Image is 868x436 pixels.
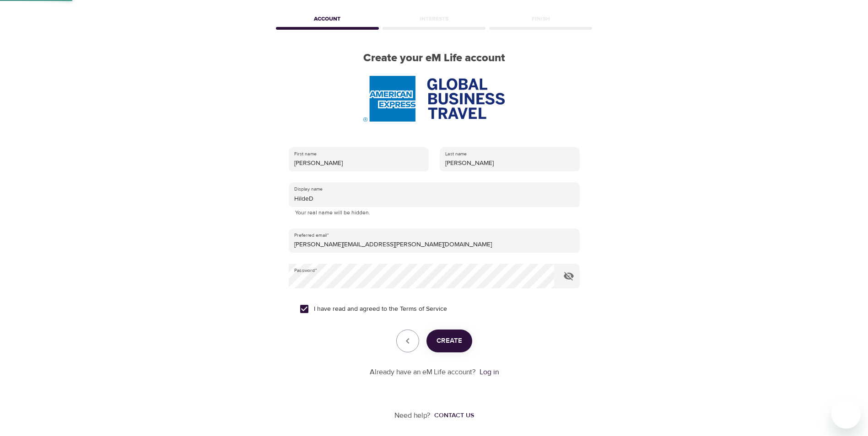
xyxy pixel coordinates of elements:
[431,411,474,420] a: Contact us
[831,399,861,429] iframe: Button to launch messaging window
[295,208,573,218] p: Your real name will be hidden.
[363,76,504,122] img: AmEx%20GBT%20logo.png
[434,411,474,420] div: Contact us
[370,367,476,378] p: Already have an eM Life account?
[274,52,594,65] h2: Create your eM Life account
[480,367,499,377] a: Log in
[437,335,462,347] span: Create
[400,304,447,314] a: Terms of Service
[426,330,472,352] button: Create
[314,304,447,314] span: I have read and agreed to the
[394,410,431,421] p: Need help?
